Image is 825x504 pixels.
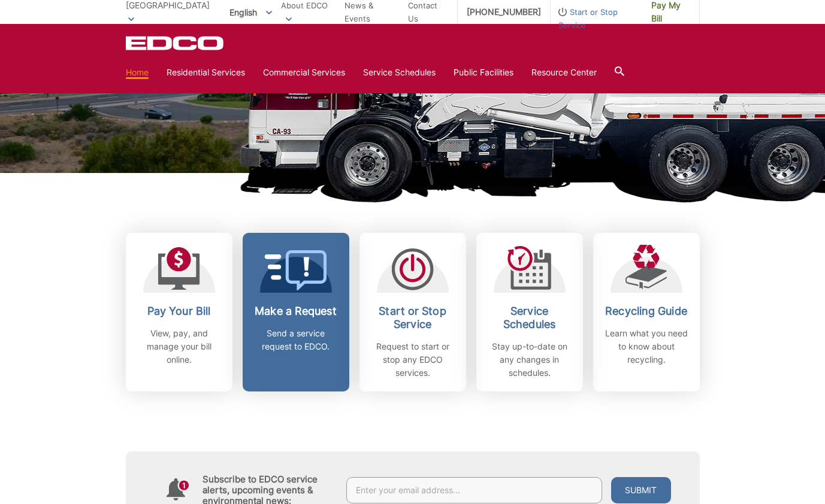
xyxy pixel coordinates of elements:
a: Public Facilities [454,66,513,79]
a: Home [126,66,149,79]
a: Commercial Services [263,66,345,79]
h2: Start or Stop Service [368,305,457,331]
span: English [220,2,281,22]
p: View, pay, and manage your bill online. [135,327,223,366]
a: Recycling Guide Learn what you need to know about recycling. [593,233,700,391]
p: Send a service request to EDCO. [252,327,340,353]
p: Stay up-to-date on any changes in schedules. [485,340,574,379]
p: Request to start or stop any EDCO services. [368,340,457,379]
a: Service Schedules Stay up-to-date on any changes in schedules. [476,233,583,391]
a: EDCD logo. Return to the homepage. [126,36,225,50]
h2: Pay Your Bill [135,305,223,318]
a: Residential Services [167,66,245,79]
h2: Make a Request [252,305,340,318]
a: Resource Center [531,66,597,79]
h2: Service Schedules [485,305,574,331]
a: Service Schedules [363,66,436,79]
input: Enter your email address... [346,477,602,503]
a: Make a Request Send a service request to EDCO. [243,233,349,391]
a: Pay Your Bill View, pay, and manage your bill online. [126,233,232,391]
